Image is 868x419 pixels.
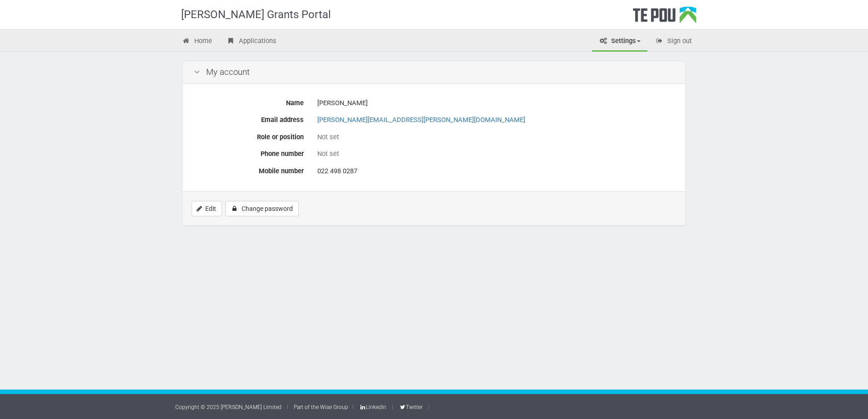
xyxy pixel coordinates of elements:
a: Settings [592,32,647,52]
a: Sign out [648,32,699,52]
a: Change password [225,201,299,216]
div: Not set [317,149,674,159]
a: Home [175,32,219,52]
a: Applications [220,32,283,52]
a: Part of the Wise Group [294,404,348,410]
label: Name [187,95,311,108]
label: Email address [187,112,311,125]
a: Copyright © 2025 [PERSON_NAME] Limited [175,404,281,410]
div: Not set [317,132,674,142]
label: Role or position [187,129,311,142]
div: My account [182,61,686,84]
label: Mobile number [187,163,311,176]
a: [PERSON_NAME][EMAIL_ADDRESS][PERSON_NAME][DOMAIN_NAME] [317,116,525,124]
a: Edit [192,201,222,216]
div: 022 498 0287 [317,163,674,179]
a: Twitter [399,404,422,410]
div: [PERSON_NAME] [317,95,674,111]
a: LinkedIn [359,404,386,410]
label: Phone number [187,146,311,159]
div: Te Pou Logo [633,6,696,29]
